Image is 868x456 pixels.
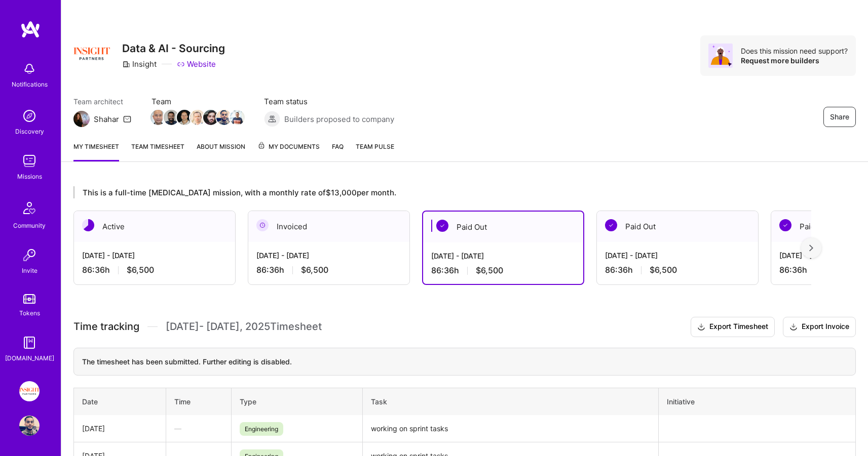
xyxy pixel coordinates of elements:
div: Insight [122,59,157,69]
img: Team Member Avatar [164,110,179,125]
h3: Data & AI - Sourcing [122,42,225,55]
div: Paid Out [423,212,583,242]
img: Company Logo [73,35,110,72]
a: Website [177,59,216,69]
th: Date [74,388,166,415]
div: [DATE] [82,423,158,434]
div: The timesheet has been submitted. Further editing is disabled. [73,348,856,376]
img: Team Member Avatar [150,110,166,125]
a: Team Member Avatar [152,109,165,126]
div: Notifications [12,79,48,90]
img: tokens [23,294,35,304]
img: bell [19,59,40,79]
span: Team status [264,96,394,107]
div: Invite [22,265,37,276]
div: Active [74,211,235,242]
span: Builders proposed to company [284,114,394,125]
span: Team [152,96,244,107]
img: Team Member Avatar [203,110,218,125]
div: [DATE] - [DATE] [82,250,227,261]
th: Type [232,388,363,415]
div: [DATE] - [DATE] [605,250,750,261]
a: About Mission [197,141,245,161]
a: Team Member Avatar [217,109,231,126]
span: Engineering [240,422,283,436]
div: [DOMAIN_NAME] [5,353,54,363]
img: Paid Out [779,219,791,231]
img: Insight Partners: Data & AI - Sourcing [19,381,40,401]
a: Team Pulse [356,141,394,161]
span: $6,500 [301,265,328,275]
img: Builders proposed to company [264,111,280,127]
span: [DATE] - [DATE] , 2025 Timesheet [166,320,322,333]
td: working on sprint tasks [363,415,658,442]
img: Invoiced [256,219,269,231]
div: Tokens [19,308,40,318]
div: Invoiced [248,211,409,242]
div: 86:36 h [82,265,227,275]
div: [DATE] - [DATE] [431,251,575,261]
a: My Documents [257,141,320,161]
div: — [174,423,223,434]
a: FAQ [332,141,344,161]
img: Active [82,219,94,231]
a: Team Member Avatar [191,109,204,126]
span: $6,500 [127,265,154,275]
a: My timesheet [73,141,119,161]
span: $6,500 [476,265,503,276]
a: Team Member Avatar [178,109,191,126]
div: 86:36 h [605,265,750,275]
img: teamwork [19,151,40,171]
span: $6,500 [650,265,677,275]
div: Community [13,220,46,231]
div: Does this mission need support? [741,46,848,56]
span: Team architect [73,96,131,107]
span: Team Pulse [356,143,394,150]
a: User Avatar [17,416,42,436]
img: Invite [19,245,40,265]
span: Time tracking [73,320,139,333]
i: icon Download [697,322,705,333]
button: Share [823,107,856,127]
th: Time [166,388,232,415]
th: Initiative [658,388,855,415]
img: User Avatar [19,416,40,436]
i: icon CompanyGray [122,60,130,68]
div: 86:36 h [431,265,575,276]
div: [DATE] - [DATE] [256,250,401,261]
i: icon Mail [123,115,131,123]
img: Team Member Avatar [190,110,205,125]
a: Team Member Avatar [165,109,178,126]
img: discovery [19,106,40,126]
img: Team Member Avatar [177,110,192,125]
img: Avatar [708,44,733,68]
img: logo [20,20,41,38]
button: Export Timesheet [691,317,775,337]
img: Team Member Avatar [230,110,245,125]
img: Team Architect [73,111,90,127]
span: My Documents [257,141,320,152]
a: Team Member Avatar [204,109,217,126]
div: Request more builders [741,56,848,65]
span: Share [830,112,849,122]
a: Team timesheet [131,141,184,161]
i: icon Download [789,322,798,333]
img: Paid Out [605,219,617,231]
img: Team Member Avatar [216,110,232,125]
img: Paid Out [436,220,448,232]
div: 86:36 h [256,265,401,275]
div: Shahar [94,114,119,125]
div: This is a full-time [MEDICAL_DATA] mission, with a monthly rate of $13,000 per month. [73,186,811,198]
img: right [809,244,813,252]
img: guide book [19,333,40,353]
div: Missions [17,171,42,182]
th: Task [363,388,658,415]
img: Community [17,196,42,220]
button: Export Invoice [783,317,856,337]
a: Team Member Avatar [231,109,244,126]
a: Insight Partners: Data & AI - Sourcing [17,381,42,401]
div: Paid Out [597,211,758,242]
div: Discovery [15,126,44,137]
